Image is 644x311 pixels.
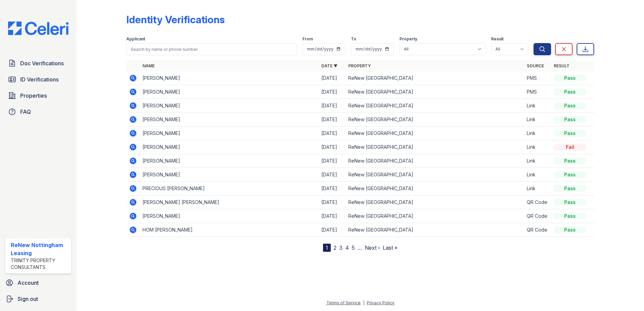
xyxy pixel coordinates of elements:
td: [DATE] [319,168,346,182]
td: Link [524,140,551,154]
img: CE_Logo_Blue-a8612792a0a2168367f1c8372b55b34899dd931a85d93a1a3d3e32e68fde9ad4.png [3,22,74,35]
td: ReNew [GEOGRAPHIC_DATA] [346,154,524,168]
div: ReNew Nottingham Leasing [11,241,68,257]
label: From [302,36,313,42]
span: ID Verifications [20,75,59,83]
td: [PERSON_NAME] [140,209,319,223]
td: [PERSON_NAME] [140,85,319,99]
div: Pass [554,171,586,178]
div: Pass [554,130,586,137]
a: Terms of Service [326,300,361,305]
td: [DATE] [319,223,346,237]
div: Pass [554,227,586,233]
td: [PERSON_NAME] [140,99,319,113]
td: [DATE] [319,209,346,223]
div: Trinity Property Consultants [11,257,68,271]
span: FAQ [20,108,31,116]
a: Properties [5,89,71,102]
label: Result [491,36,504,42]
label: Property [399,36,417,42]
span: Sign out [18,295,38,303]
div: Pass [554,158,586,164]
span: Properties [20,92,47,100]
input: Search by name or phone number [126,43,297,55]
a: FAQ [5,105,71,118]
td: ReNew [GEOGRAPHIC_DATA] [346,182,524,196]
td: Link [524,168,551,182]
td: ReNew [GEOGRAPHIC_DATA] [346,99,524,113]
td: [DATE] [319,140,346,154]
td: [PERSON_NAME] [140,113,319,127]
td: ReNew [GEOGRAPHIC_DATA] [346,71,524,85]
td: [DATE] [319,196,346,209]
td: Link [524,127,551,140]
a: Doc Verifications [5,57,71,70]
label: To [351,36,356,42]
td: [PERSON_NAME] [140,168,319,182]
a: Privacy Policy [367,300,394,305]
td: [DATE] [319,113,346,127]
a: Next › [365,244,380,251]
td: Link [524,154,551,168]
td: QR Code [524,223,551,237]
a: Result [554,63,570,68]
td: ReNew [GEOGRAPHIC_DATA] [346,223,524,237]
span: Account [18,279,39,287]
a: 2 [333,244,336,251]
td: ReNew [GEOGRAPHIC_DATA] [346,196,524,209]
div: Pass [554,89,586,95]
span: … [357,244,362,252]
td: [PERSON_NAME] [140,127,319,140]
div: Identity Verifications [126,13,225,26]
a: Last » [383,244,397,251]
a: Date ▼ [321,63,337,68]
td: PMS [524,71,551,85]
td: PRECIOUS [PERSON_NAME] [140,182,319,196]
div: Fail [554,144,586,150]
div: 1 [323,244,331,252]
a: 4 [345,244,349,251]
td: [DATE] [319,182,346,196]
a: Property [348,63,371,68]
div: Pass [554,185,586,192]
td: [PERSON_NAME] [140,71,319,85]
div: Pass [554,199,586,206]
td: ReNew [GEOGRAPHIC_DATA] [346,127,524,140]
td: [PERSON_NAME] [PERSON_NAME] [140,196,319,209]
div: Pass [554,213,586,219]
td: [PERSON_NAME] [140,140,319,154]
td: ReNew [GEOGRAPHIC_DATA] [346,209,524,223]
div: Pass [554,75,586,81]
td: [DATE] [319,71,346,85]
td: HOM [PERSON_NAME] [140,223,319,237]
td: ReNew [GEOGRAPHIC_DATA] [346,85,524,99]
td: PMS [524,85,551,99]
a: 3 [339,244,343,251]
td: ReNew [GEOGRAPHIC_DATA] [346,113,524,127]
td: QR Code [524,209,551,223]
a: Source [527,63,544,68]
a: ID Verifications [5,73,71,86]
td: [DATE] [319,154,346,168]
td: ReNew [GEOGRAPHIC_DATA] [346,168,524,182]
div: Pass [554,116,586,123]
td: [DATE] [319,127,346,140]
a: 5 [352,244,355,251]
td: [PERSON_NAME] [140,154,319,168]
div: Pass [554,102,586,109]
a: Sign out [3,292,74,306]
a: Name [142,63,155,68]
td: [DATE] [319,99,346,113]
td: [DATE] [319,85,346,99]
td: Link [524,182,551,196]
td: Link [524,113,551,127]
span: Doc Verifications [20,59,64,67]
td: Link [524,99,551,113]
label: Applicant [126,36,145,42]
a: Account [3,276,74,289]
div: | [363,300,364,305]
td: ReNew [GEOGRAPHIC_DATA] [346,140,524,154]
td: QR Code [524,196,551,209]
